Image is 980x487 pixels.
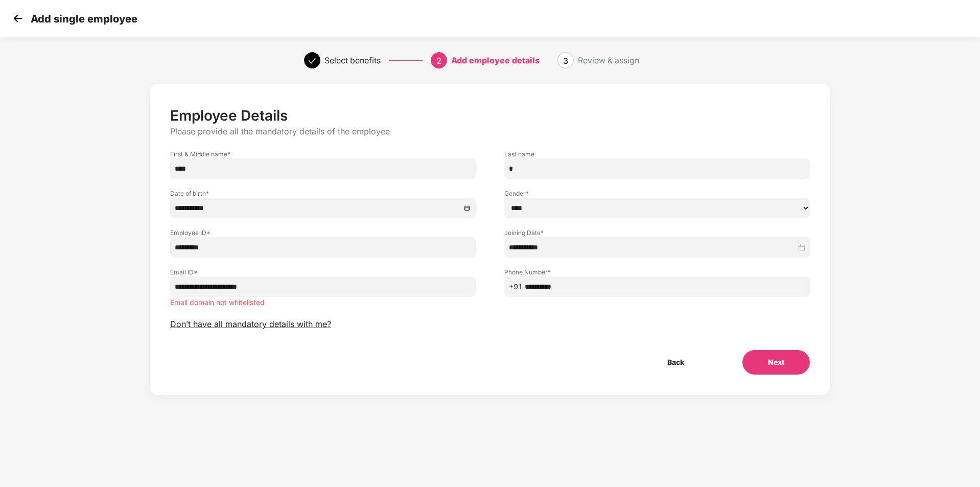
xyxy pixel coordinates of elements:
button: Next [742,350,810,375]
span: +91 [509,281,523,292]
div: Add employee details [451,52,540,68]
p: Please provide all the mandatory details of the employee [170,126,810,137]
span: 3 [563,56,568,66]
img: svg+xml;base64,PHN2ZyB4bWxucz0iaHR0cDovL3d3dy53My5vcmcvMjAwMC9zdmciIHdpZHRoPSIzMCIgaGVpZ2h0PSIzMC... [10,11,26,26]
span: check [308,57,316,65]
label: Last name [504,150,810,158]
label: Email ID [170,268,476,276]
span: Don’t have all mandatory details with me? [170,319,331,330]
label: Employee ID [170,228,476,237]
span: 2 [436,56,441,66]
span: Email domain not whitelisted [170,298,265,307]
p: Add single employee [31,13,137,25]
button: Back [642,350,710,375]
label: First & Middle name [170,150,476,158]
label: Phone Number [504,268,810,276]
div: Select benefits [324,52,381,68]
label: Date of birth [170,189,476,198]
label: Joining Date [504,228,810,237]
label: Gender [504,189,810,198]
div: Review & assign [578,52,639,68]
p: Employee Details [170,107,810,124]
